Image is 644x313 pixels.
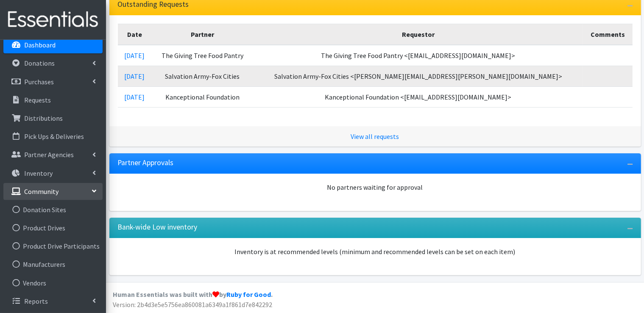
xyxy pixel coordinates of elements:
a: [DATE] [124,93,145,101]
a: Manufacturers [3,256,103,273]
p: Inventory is at recommended levels (minimum and recommended levels can be set on each item) [118,247,633,257]
a: Purchases [3,73,103,90]
p: Inventory [24,169,53,177]
th: Date [118,24,152,45]
a: Product Drive Participants [3,238,103,255]
a: Donation Sites [3,201,103,218]
td: The Giving Tree Food Pantry [151,45,253,66]
a: Vendors [3,274,103,291]
td: The Giving Tree Food Pantry <[EMAIL_ADDRESS][DOMAIN_NAME]> [253,45,583,66]
span: Version: 2b4d3e5e5756ea860081a6349a1f861d7e842292 [113,300,272,309]
img: HumanEssentials [3,6,103,34]
a: Dashboard [3,36,103,53]
td: Salvation Army-Fox Cities <[PERSON_NAME][EMAIL_ADDRESS][PERSON_NAME][DOMAIN_NAME]> [253,66,583,87]
a: Requests [3,91,103,108]
a: [DATE] [124,51,145,60]
a: Partner Agencies [3,146,103,163]
h3: Bank-wide Low inventory [118,223,198,232]
p: Partner Agencies [24,150,74,159]
td: Kanceptional Foundation [151,87,253,108]
p: Dashboard [24,41,56,49]
a: Product Drives [3,219,103,236]
p: Pick Ups & Deliveries [24,132,84,141]
a: [DATE] [124,72,145,80]
h3: Partner Approvals [118,158,174,167]
a: Inventory [3,165,103,182]
a: Community [3,183,103,200]
p: Requests [24,96,51,104]
th: Comments [583,24,632,45]
a: Reports [3,293,103,310]
p: Purchases [24,78,54,86]
p: Donations [24,59,55,67]
th: Requestor [253,24,583,45]
a: Donations [3,55,103,72]
a: Distributions [3,110,103,127]
p: Community [24,187,59,196]
th: Partner [151,24,253,45]
td: Kanceptional Foundation <[EMAIL_ADDRESS][DOMAIN_NAME]> [253,87,583,108]
strong: Human Essentials was built with by . [113,290,273,299]
a: Pick Ups & Deliveries [3,128,103,145]
p: Distributions [24,114,63,122]
p: Reports [24,297,48,305]
td: Salvation Army-Fox Cities [151,66,253,87]
a: View all requests [351,132,399,141]
div: No partners waiting for approval [118,182,633,192]
a: Ruby for Good [226,290,271,299]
